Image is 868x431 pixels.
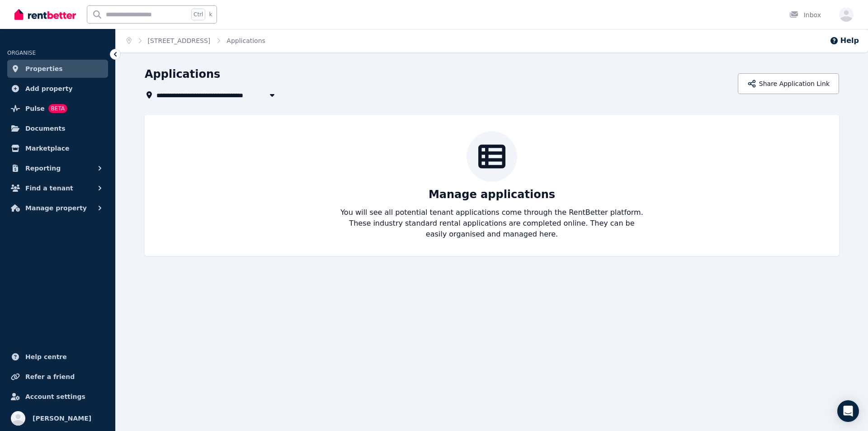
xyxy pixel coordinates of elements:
img: RentBetter [14,8,76,21]
span: ORGANISE [7,50,36,56]
div: Open Intercom Messenger [837,400,859,422]
p: You will see all potential tenant applications come through the RentBetter platform. These indust... [340,207,644,240]
span: Documents [25,123,66,134]
span: Reporting [25,163,61,174]
a: Refer a friend [7,368,108,386]
button: Manage property [7,199,108,217]
div: Inbox [789,10,821,19]
span: BETA [48,104,67,113]
a: Properties [7,60,108,78]
button: Help [830,35,859,46]
button: Find a tenant [7,179,108,197]
p: Manage applications [429,187,555,202]
a: Marketplace [7,139,108,157]
nav: Breadcrumb [116,29,276,52]
span: Manage property [25,203,87,213]
a: Account settings [7,388,108,406]
span: Marketplace [25,143,69,154]
a: Add property [7,80,108,98]
span: k [209,11,212,18]
a: [STREET_ADDRESS] [148,37,211,44]
button: Reporting [7,159,108,177]
span: Find a tenant [25,183,73,194]
a: PulseBETA [7,99,108,118]
h1: Applications [145,67,220,81]
a: Help centre [7,348,108,366]
button: Share Application Link [738,73,839,94]
span: [PERSON_NAME] [33,413,91,424]
span: Account settings [25,391,85,402]
span: Pulse [25,103,45,114]
span: Add property [25,83,73,94]
span: Help centre [25,351,67,362]
span: Properties [25,63,63,74]
span: Applications [226,36,265,45]
a: Documents [7,119,108,137]
span: Ctrl [191,9,205,20]
span: Refer a friend [25,371,75,382]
